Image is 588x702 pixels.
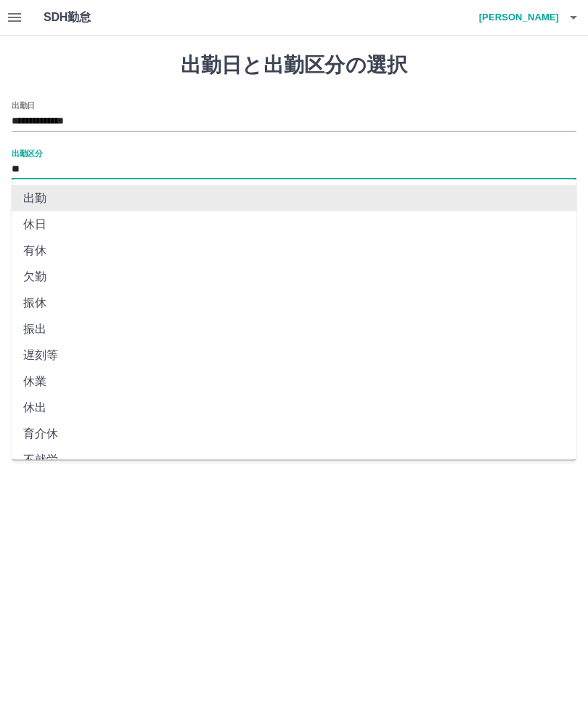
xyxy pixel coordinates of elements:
li: 休出 [12,395,576,421]
label: 出勤区分 [12,148,42,158]
li: 遅刻等 [12,342,576,368]
li: 出勤 [12,185,576,211]
li: 振出 [12,316,576,342]
li: 休業 [12,368,576,395]
li: 休日 [12,211,576,238]
li: 育介休 [12,421,576,447]
label: 出勤日 [12,100,35,110]
li: 有休 [12,238,576,264]
li: 欠勤 [12,264,576,290]
h1: 出勤日と出勤区分の選択 [12,53,576,78]
li: 不就労 [12,447,576,473]
li: 振休 [12,290,576,316]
